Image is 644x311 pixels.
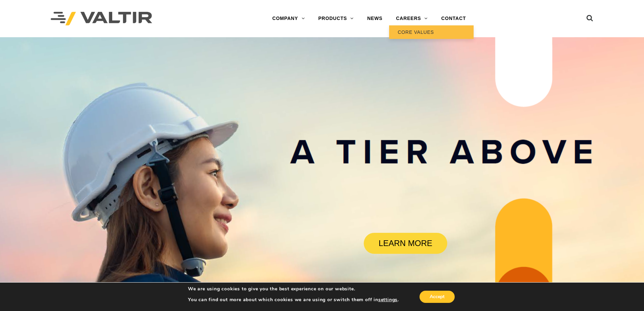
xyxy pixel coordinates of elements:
a: CAREERS [389,12,434,25]
img: Valtir [51,12,152,26]
button: Accept [420,291,455,303]
button: settings [378,297,398,303]
a: LEARN MORE [364,233,447,254]
a: PRODUCTS [311,12,360,25]
a: CONTACT [434,12,473,25]
p: We are using cookies to give you the best experience on our website. [188,286,399,292]
p: You can find out more about which cookies we are using or switch them off in . [188,297,399,303]
a: CORE VALUES [389,25,474,39]
a: NEWS [360,12,389,25]
a: COMPANY [265,12,311,25]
